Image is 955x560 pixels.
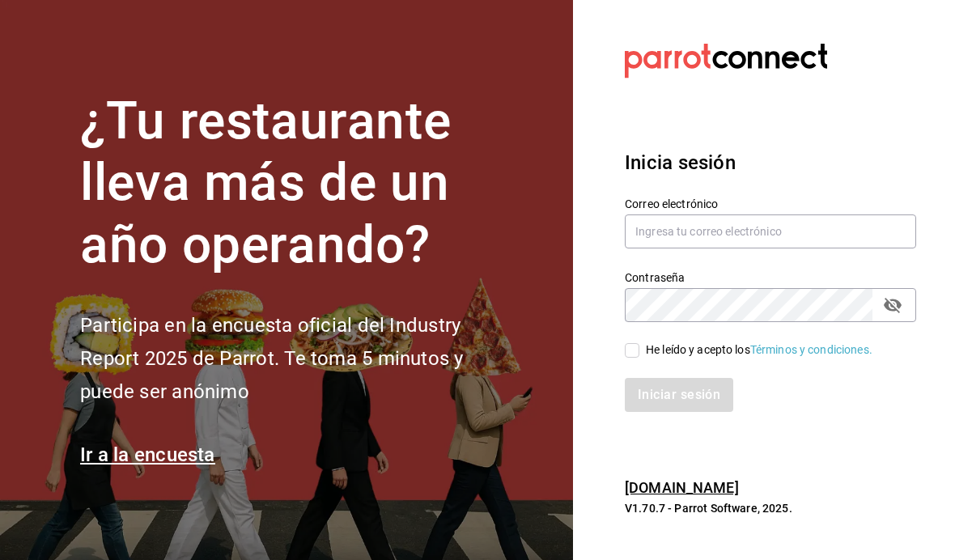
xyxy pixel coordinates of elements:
[625,197,916,209] label: Correo electrónico
[625,500,916,516] p: V1.70.7 - Parrot Software, 2025.
[879,291,906,319] button: passwordField
[80,443,215,466] a: Ir a la encuesta
[750,343,872,356] a: Términos y condiciones.
[80,309,517,408] h2: Participa en la encuesta oficial del Industry Report 2025 de Parrot. Te toma 5 minutos y puede se...
[646,342,872,358] div: He leído y acepto los
[625,214,916,248] input: Ingresa tu correo electrónico
[625,479,739,496] a: [DOMAIN_NAME]
[80,91,517,277] h1: ¿Tu restaurante lleva más de un año operando?
[625,148,916,177] h3: Inicia sesión
[625,271,916,282] label: Contraseña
